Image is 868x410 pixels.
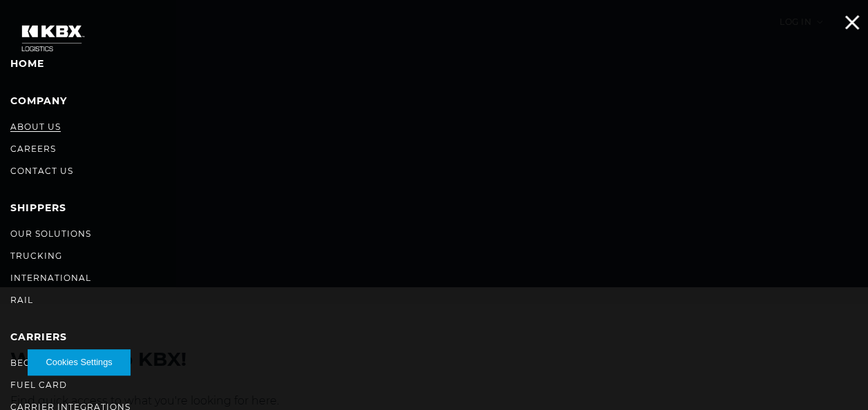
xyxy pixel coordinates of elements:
a: Trucking [10,251,62,261]
img: kbx logo [10,14,93,63]
a: Contact Us [10,166,73,176]
a: RAIL [10,295,33,305]
a: Company [10,95,67,107]
a: Our Solutions [10,228,91,239]
a: Become a Carrier [10,358,109,368]
a: SHIPPERS [10,202,66,214]
a: International [10,273,91,283]
a: Careers [10,144,56,154]
a: Carriers [10,331,67,343]
button: Cookies Settings [28,349,131,375]
a: About Us [10,121,61,132]
a: Fuel Card [10,380,67,390]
